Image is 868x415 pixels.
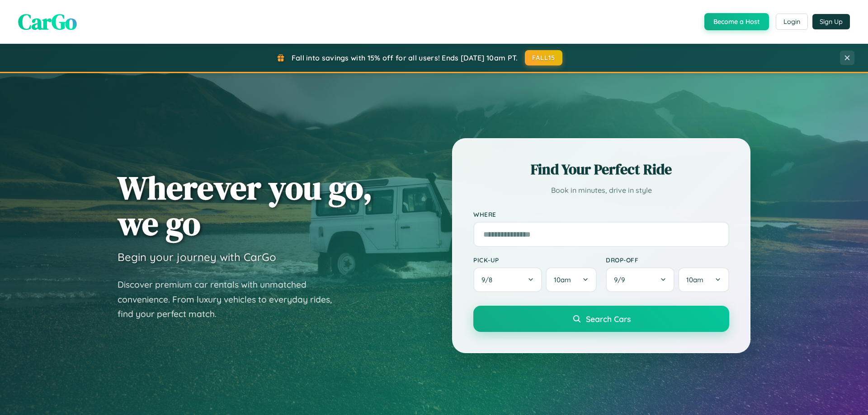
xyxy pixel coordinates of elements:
[118,250,276,264] h3: Begin your journey with CarGo
[678,267,729,292] button: 10am
[686,275,703,284] span: 10am
[546,267,597,292] button: 10am
[481,275,497,284] span: 9 / 8
[18,7,77,37] span: CarGo
[118,277,344,322] p: Discover premium car rentals with unmatched convenience. From luxury vehicles to everyday rides, ...
[473,267,542,292] button: 9/8
[586,314,631,324] span: Search Cars
[776,14,808,30] button: Login
[473,159,729,179] h2: Find Your Perfect Ride
[118,170,373,241] h1: Wherever you go, we go
[473,210,729,218] label: Where
[473,256,597,264] label: Pick-up
[606,256,729,264] label: Drop-off
[812,14,850,29] button: Sign Up
[525,50,563,65] button: FALL15
[606,267,675,292] button: 9/9
[704,13,769,30] button: Become a Host
[473,306,729,332] button: Search Cars
[473,184,729,197] p: Book in minutes, drive in style
[554,275,571,284] span: 10am
[292,53,518,62] span: Fall into savings with 15% off for all users! Ends [DATE] 10am PT.
[614,275,629,284] span: 9 / 9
